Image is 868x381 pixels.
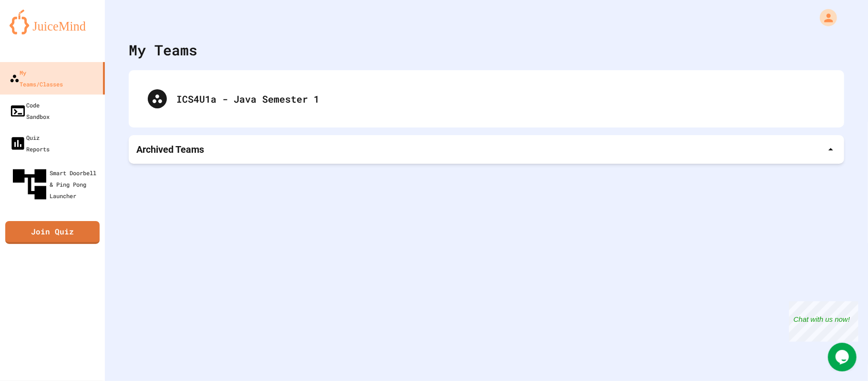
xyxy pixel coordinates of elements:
[828,343,858,371] iframe: chat widget
[10,164,101,204] div: Smart Doorbell & Ping Pong Launcher
[10,99,50,122] div: Code Sandbox
[810,7,839,29] div: My Account
[10,67,63,90] div: My Teams/Classes
[10,132,50,155] div: Quiz Reports
[789,301,858,342] iframe: chat widget
[129,39,197,61] div: My Teams
[10,10,95,34] img: logo-orange.svg
[136,143,204,156] p: Archived Teams
[138,80,835,118] div: ICS4U1a - Java Semester 1
[5,221,100,244] a: Join Quiz
[176,92,825,106] div: ICS4U1a - Java Semester 1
